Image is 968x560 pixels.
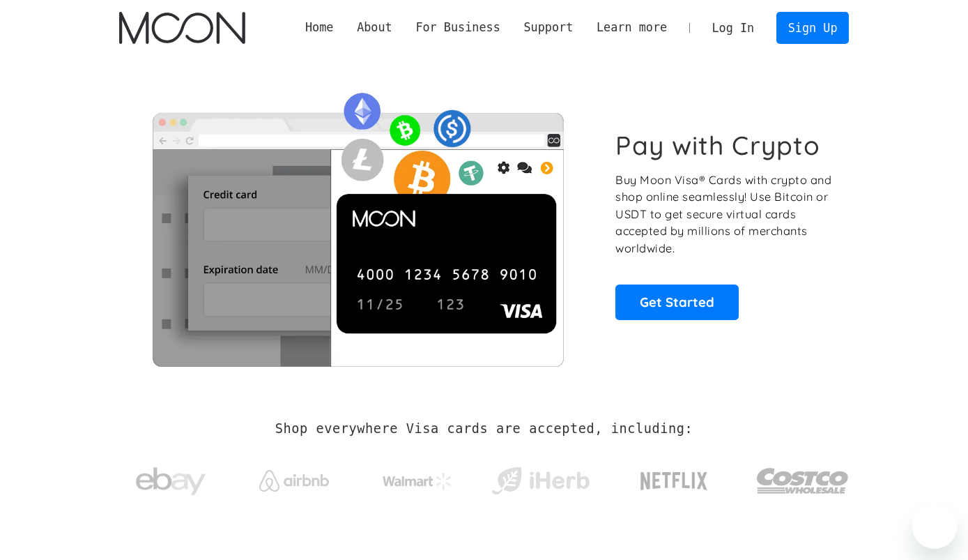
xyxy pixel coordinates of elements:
a: Airbnb [242,456,346,499]
div: For Business [415,19,500,36]
a: Costco [756,441,850,514]
div: Learn more [585,19,679,36]
a: iHerb [489,449,592,506]
img: Moon Cards let you spend your crypto anywhere Visa is accepted. [119,83,597,366]
h2: Shop everywhere Visa cards are accepted, including: [275,421,693,437]
img: Walmart [383,473,452,490]
div: For Business [404,19,512,36]
div: About [357,19,392,36]
a: Walmart [365,459,469,497]
div: About [345,19,404,36]
a: Sign Up [776,12,849,43]
img: Netflix [639,464,709,499]
a: home [119,12,245,44]
h1: Pay with Crypto [615,130,820,161]
p: Buy Moon Visa® Cards with crypto and shop online seamlessly! Use Bitcoin or USDT to get secure vi... [615,172,833,257]
img: Moon Logo [119,12,245,44]
iframe: Button to launch messaging window [912,504,957,549]
a: Log In [700,13,766,43]
img: ebay [136,460,206,504]
a: Home [293,19,345,36]
div: Support [512,19,585,36]
img: Costco [756,455,850,507]
div: Support [523,19,573,36]
a: Get Started [615,285,739,319]
div: Learn more [597,19,667,36]
img: Airbnb [259,470,329,492]
a: ebay [119,446,223,510]
img: iHerb [489,463,592,499]
a: Netflix [612,450,737,506]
